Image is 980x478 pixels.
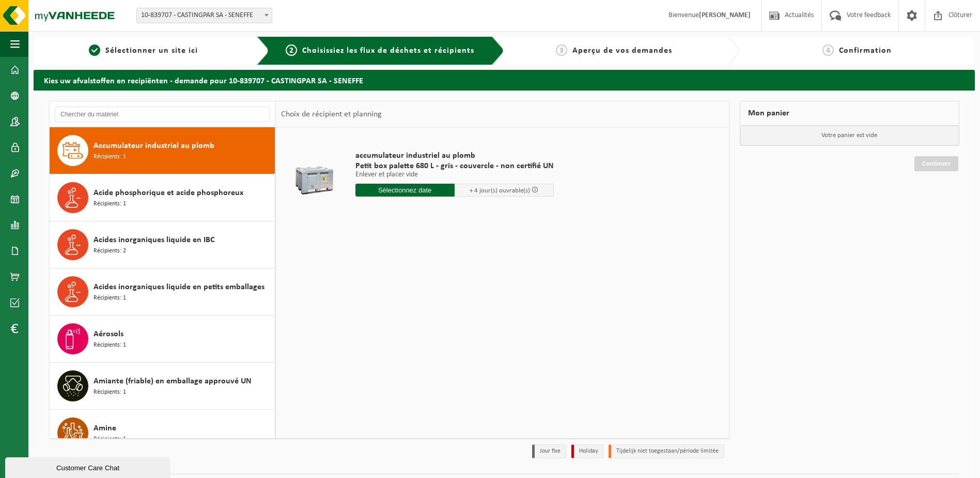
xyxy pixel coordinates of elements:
[740,126,959,145] p: Votre panier est vide
[94,234,214,246] span: Acides inorganiques liquide en IBC
[302,47,474,55] span: Choisissiez les flux de déchets et récipients
[94,152,126,162] span: Récipients: 1
[355,151,554,161] span: accumulateur industriel au plomb
[137,8,272,23] span: 10-839707 - CASTINGPAR SA - SENEFFE
[740,101,960,126] div: Mon panier
[50,221,275,268] button: Acides inorganiques liquide en IBC Récipients: 2
[355,171,554,178] p: Enlever et placer vide
[571,444,603,458] li: Holiday
[50,268,275,316] button: Acides inorganiques liquide en petits emballages Récipients: 1
[556,44,567,56] span: 3
[94,422,116,435] span: Amine
[822,44,834,56] span: 4
[34,70,975,90] h2: Kies uw afvalstoffen en recipiënten - demande pour 10-839707 - CASTINGPAR SA - SENEFFE
[89,44,100,56] span: 1
[55,107,270,122] input: Chercher du matériel
[572,47,672,55] span: Aperçu de vos demandes
[355,161,554,171] span: Petit box palette 680 L - gris - couvercle - non certifié UN
[94,340,126,350] span: Récipients: 1
[470,187,530,194] span: + 4 jour(s) ouvrable(s)
[94,246,126,256] span: Récipients: 2
[5,455,173,478] iframe: chat widget
[136,8,272,23] span: 10-839707 - CASTINGPAR SA - SENEFFE
[50,174,275,221] button: Acide phosphorique et acide phosphoreux Récipients: 1
[355,184,455,197] input: Sélectionnez date
[286,44,297,56] span: 2
[914,156,958,171] a: Continuer
[839,47,892,55] span: Confirmation
[50,316,275,363] button: Aérosols Récipients: 1
[94,293,126,303] span: Récipients: 1
[50,363,275,410] button: Amiante (friable) en emballage approuvé UN Récipients: 1
[94,435,126,444] span: Récipients: 1
[39,44,248,57] a: 1Sélectionner un site ici
[532,444,566,458] li: Jour fixe
[94,140,214,152] span: Accumulateur industriel au plomb
[94,187,243,199] span: Acide phosphorique et acide phosphoreux
[105,47,198,55] span: Sélectionner un site ici
[276,101,387,127] div: Choix de récipient et planning
[94,387,126,397] span: Récipients: 1
[50,127,275,174] button: Accumulateur industriel au plomb Récipients: 1
[50,410,275,457] button: Amine Récipients: 1
[94,199,126,209] span: Récipients: 1
[94,375,252,387] span: Amiante (friable) en emballage approuvé UN
[699,11,751,19] strong: [PERSON_NAME]
[94,328,123,340] span: Aérosols
[609,444,724,458] li: Tijdelijk niet toegestaan/période limitée
[94,281,265,293] span: Acides inorganiques liquide en petits emballages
